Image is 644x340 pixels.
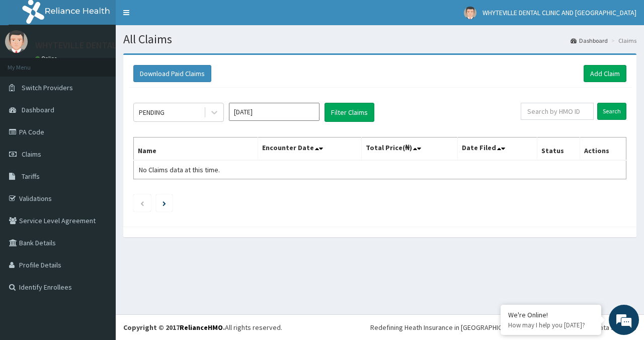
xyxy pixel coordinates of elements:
[123,323,225,332] strong: Copyright © 2017 .
[361,138,457,161] th: Total Price(₦)
[580,138,626,161] th: Actions
[521,103,594,120] input: Search by HMO ID
[139,165,220,174] span: No Claims data at this time.
[609,36,636,45] li: Claims
[482,8,636,17] span: WHYTEVILLE DENTAL CLINIC AND [GEOGRAPHIC_DATA]
[597,103,626,120] input: Search
[139,107,165,117] div: PENDING
[140,198,144,208] a: Previous page
[134,138,258,161] th: Name
[22,105,54,114] span: Dashboard
[464,7,476,19] img: User Image
[584,65,626,82] a: Add Claim
[229,103,319,121] input: Select Month and Year
[5,30,28,53] img: User Image
[133,65,211,82] button: Download Paid Claims
[22,150,41,159] span: Claims
[571,36,608,45] a: Dashboard
[508,310,594,319] div: We're Online!
[508,321,594,329] p: How may I help you today?
[22,83,73,92] span: Switch Providers
[22,172,40,181] span: Tariffs
[370,322,636,332] div: Redefining Heath Insurance in [GEOGRAPHIC_DATA] using Telemedicine and Data Science!
[180,323,223,332] a: RelianceHMO
[35,55,59,62] a: Online
[163,198,166,208] a: Next page
[116,314,644,340] footer: All rights reserved.
[123,33,636,46] h1: All Claims
[258,138,361,161] th: Encounter Date
[457,138,537,161] th: Date Filed
[35,41,248,50] p: WHYTEVILLE DENTAL CLINIC AND [GEOGRAPHIC_DATA]
[537,138,580,161] th: Status
[325,103,374,122] button: Filter Claims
